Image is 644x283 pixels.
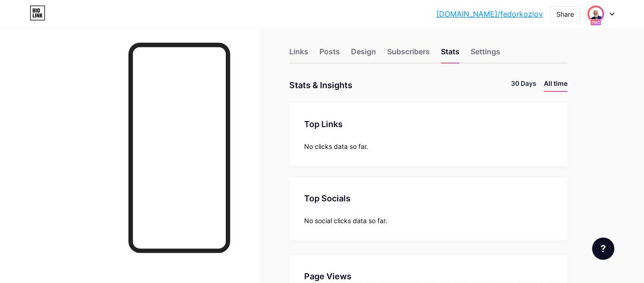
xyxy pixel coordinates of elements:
[304,270,553,283] div: Page Views
[304,216,553,225] div: No social clicks data so far.
[544,78,567,92] li: All time
[387,46,430,63] div: Subscribers
[436,8,543,19] a: [DOMAIN_NAME]/fedorkozlov
[351,46,376,63] div: Design
[289,78,352,92] div: Stats & Insights
[441,46,459,63] div: Stats
[304,141,553,151] div: No clicks data so far.
[556,9,574,19] div: Share
[304,192,553,205] div: Top Socials
[319,46,340,63] div: Posts
[587,5,605,23] img: thelegalpodcast
[304,118,553,130] div: Top Links
[289,46,308,63] div: Links
[511,78,536,92] li: 30 Days
[471,46,500,63] div: Settings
